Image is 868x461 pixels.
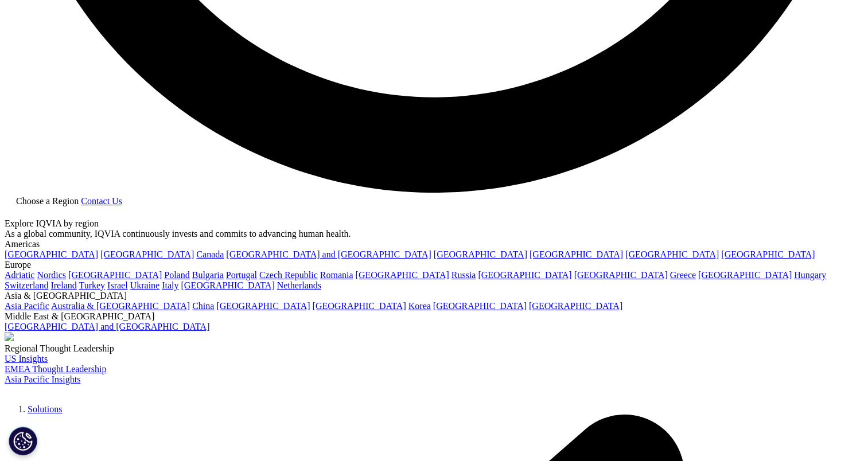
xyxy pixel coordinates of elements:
[433,301,527,311] a: [GEOGRAPHIC_DATA]
[5,239,863,249] div: Americas
[9,427,37,455] button: Cookies Settings
[356,270,449,280] a: [GEOGRAPHIC_DATA]
[5,249,98,259] a: [GEOGRAPHIC_DATA]
[5,332,14,341] img: 2093_analyzing-data-using-big-screen-display-and-laptop.png
[574,270,668,280] a: [GEOGRAPHIC_DATA]
[5,229,863,239] div: As a global community, IQVIA continuously invests and commits to advancing human health.
[320,270,353,280] a: Romania
[5,354,48,364] a: US Insights
[5,301,49,311] a: Asia Pacific
[81,196,122,206] a: Contact Us
[721,249,815,259] a: [GEOGRAPHIC_DATA]
[434,249,527,259] a: [GEOGRAPHIC_DATA]
[130,280,160,290] a: Ukraine
[192,270,224,280] a: Bulgaria
[478,270,571,280] a: [GEOGRAPHIC_DATA]
[196,249,224,259] a: Canada
[181,280,274,290] a: [GEOGRAPHIC_DATA]
[51,301,190,311] a: Australia & [GEOGRAPHIC_DATA]
[277,280,321,290] a: Netherlands
[451,270,476,280] a: Russia
[68,270,162,280] a: [GEOGRAPHIC_DATA]
[5,260,863,270] div: Europe
[79,280,105,290] a: Turkey
[5,218,863,229] div: Explore IQVIA by region
[5,270,34,280] a: Adriatic
[5,311,863,322] div: Middle East & [GEOGRAPHIC_DATA]
[5,374,80,384] a: Asia Pacific Insights
[216,301,310,311] a: [GEOGRAPHIC_DATA]
[226,270,257,280] a: Portugal
[164,270,189,280] a: Poland
[5,291,863,301] div: Asia & [GEOGRAPHIC_DATA]
[794,270,826,280] a: Hungary
[5,343,863,354] div: Regional Thought Leadership
[16,196,79,206] span: Choose a Region
[5,280,48,290] a: Switzerland
[529,301,622,311] a: [GEOGRAPHIC_DATA]
[670,270,696,280] a: Greece
[5,364,106,374] a: EMEA Thought Leadership
[100,249,194,259] a: [GEOGRAPHIC_DATA]
[162,280,178,290] a: Italy
[226,249,431,259] a: [GEOGRAPHIC_DATA] and [GEOGRAPHIC_DATA]
[107,280,128,290] a: Israel
[28,404,62,414] a: Solutions
[192,301,214,311] a: China
[313,301,406,311] a: [GEOGRAPHIC_DATA]
[698,270,792,280] a: [GEOGRAPHIC_DATA]
[530,249,623,259] a: [GEOGRAPHIC_DATA]
[625,249,719,259] a: [GEOGRAPHIC_DATA]
[5,322,209,331] a: [GEOGRAPHIC_DATA] and [GEOGRAPHIC_DATA]
[37,270,66,280] a: Nordics
[50,280,76,290] a: Ireland
[408,301,431,311] a: Korea
[259,270,318,280] a: Czech Republic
